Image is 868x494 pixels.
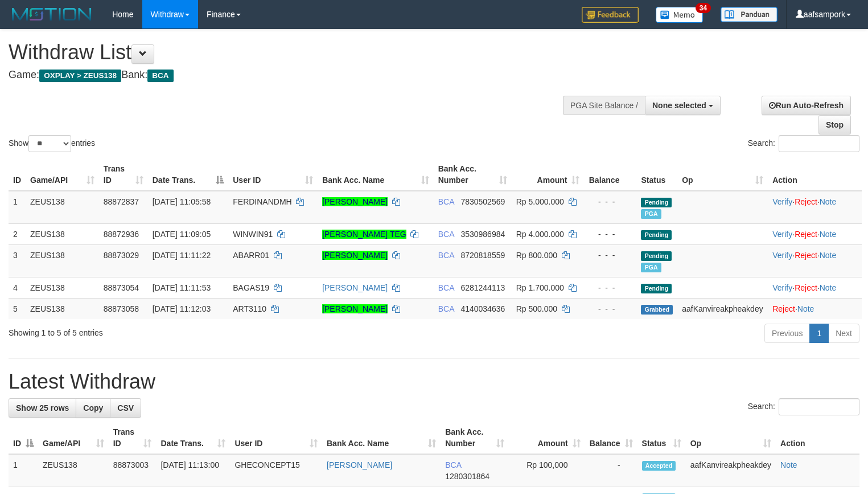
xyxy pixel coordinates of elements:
span: [DATE] 11:05:58 [153,197,211,206]
span: [DATE] 11:12:03 [153,304,211,313]
span: BCA [438,251,454,260]
span: Accepted [642,461,676,471]
span: Copy 8720818559 to clipboard [460,251,505,260]
div: - - - [589,303,632,315]
a: Note [797,304,814,313]
a: Note [780,460,797,469]
span: 88873054 [104,283,139,292]
a: Verify [772,197,792,206]
td: ZEUS138 [26,277,99,298]
div: PGA Site Balance / [563,96,645,115]
span: Copy 3530986984 to clipboard [460,230,505,239]
input: Search: [779,135,859,152]
td: - [585,454,637,487]
th: Trans ID: activate to sort column ascending [99,158,148,191]
a: Verify [772,283,792,292]
th: Amount: activate to sort column ascending [512,158,585,191]
label: Search: [748,398,859,415]
span: Marked by aafnoeunsreypich [641,209,661,219]
span: BCA [438,283,454,292]
td: ZEUS138 [26,223,99,244]
span: Grabbed [641,305,673,315]
a: Note [820,251,837,260]
th: Balance: activate to sort column ascending [585,422,637,454]
h4: Game: Bank: [9,70,567,81]
span: ABARR01 [233,251,269,260]
span: WINWIN91 [233,230,273,239]
th: User ID: activate to sort column ascending [228,158,318,191]
th: Game/API: activate to sort column ascending [26,158,99,191]
span: BCA [438,230,454,239]
th: Amount: activate to sort column ascending [509,422,585,454]
span: Rp 800.000 [516,251,557,260]
span: BAGAS19 [233,283,269,292]
td: · · [768,191,862,224]
img: Feedback.jpg [582,7,639,23]
h1: Latest Withdraw [9,370,859,393]
td: aafKanvireakpheakdey [677,298,768,319]
td: 88873003 [109,454,157,487]
input: Search: [779,398,859,415]
th: User ID: activate to sort column ascending [230,422,322,454]
th: Balance [584,158,636,191]
img: panduan.png [721,7,778,22]
span: ART3110 [233,304,266,313]
button: None selected [645,96,721,115]
td: ZEUS138 [26,298,99,319]
span: Pending [641,251,672,261]
div: - - - [589,250,632,261]
th: Status: activate to sort column ascending [637,422,686,454]
div: - - - [589,228,632,240]
a: 1 [809,324,829,343]
a: Note [820,283,837,292]
label: Show entries [9,135,95,152]
span: [DATE] 11:11:22 [153,251,211,260]
th: Date Trans.: activate to sort column ascending [156,422,230,454]
td: 1 [9,454,38,487]
th: Bank Acc. Number: activate to sort column ascending [441,422,508,454]
span: 88872837 [104,197,139,206]
th: ID [9,158,26,191]
a: CSV [110,398,141,418]
div: - - - [589,282,632,293]
a: Reject [795,197,817,206]
td: ZEUS138 [38,454,109,487]
a: [PERSON_NAME] [322,283,388,292]
label: Search: [748,135,859,152]
a: [PERSON_NAME] [322,304,388,313]
td: 3 [9,244,26,277]
span: 88873029 [104,251,139,260]
td: ZEUS138 [26,191,99,224]
th: Bank Acc. Name: activate to sort column ascending [318,158,434,191]
a: Copy [76,398,110,418]
th: Date Trans.: activate to sort column descending [148,158,229,191]
a: Run Auto-Refresh [762,96,851,115]
td: 5 [9,298,26,319]
span: 88872936 [104,230,139,239]
td: 1 [9,191,26,224]
span: [DATE] 11:09:05 [153,230,211,239]
a: [PERSON_NAME] [327,460,392,469]
div: - - - [589,196,632,207]
td: ZEUS138 [26,244,99,277]
a: Note [820,230,837,239]
th: Action [768,158,862,191]
td: GHECONCEPT15 [230,454,322,487]
span: BCA [147,70,173,82]
span: Pending [641,198,672,207]
a: Reject [795,251,817,260]
a: Previous [764,324,810,343]
th: Op: activate to sort column ascending [677,158,768,191]
span: Rp 500.000 [516,304,557,313]
span: Rp 1.700.000 [516,283,564,292]
img: Button%20Memo.svg [656,7,704,23]
a: Note [820,197,837,206]
th: Op: activate to sort column ascending [686,422,776,454]
td: Rp 100,000 [509,454,585,487]
a: Stop [818,115,851,134]
span: BCA [438,197,454,206]
td: · · [768,223,862,244]
span: OXPLAY > ZEUS138 [39,70,121,82]
span: BCA [438,304,454,313]
th: ID: activate to sort column descending [9,422,38,454]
